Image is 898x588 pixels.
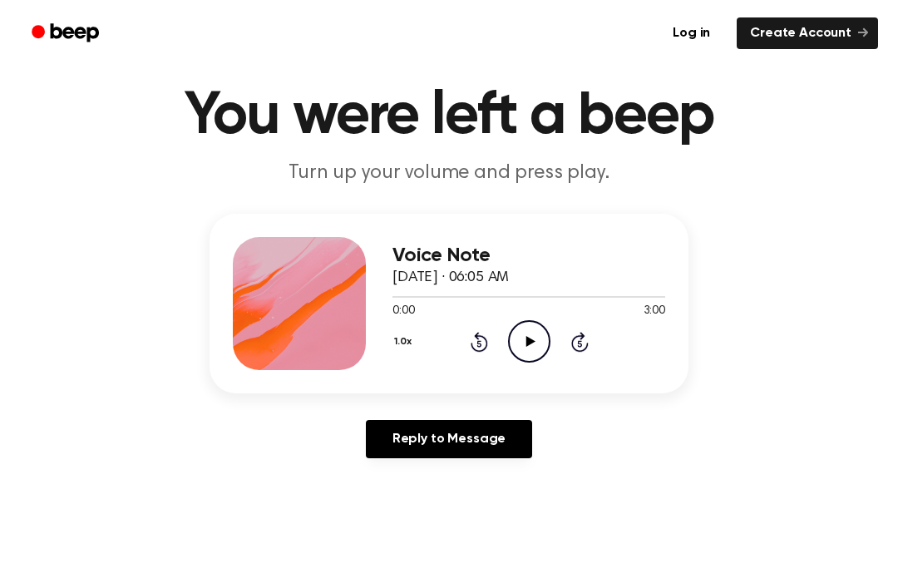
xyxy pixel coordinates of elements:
[130,160,768,187] p: Turn up your volume and press play.
[20,17,114,50] a: Beep
[23,86,875,146] h1: You were left a beep
[656,14,727,52] a: Log in
[737,17,878,49] a: Create Account
[392,303,414,320] span: 0:00
[392,270,509,285] span: [DATE] · 06:05 AM
[392,328,417,356] button: 1.0x
[366,420,532,458] a: Reply to Message
[392,245,665,267] h3: Voice Note
[644,303,665,320] span: 3:00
